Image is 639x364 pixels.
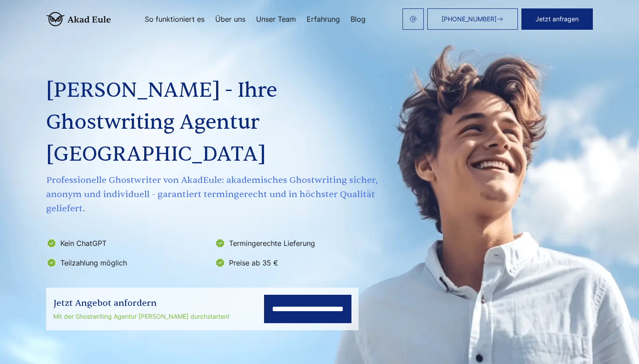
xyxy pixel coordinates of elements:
a: Blog [351,16,366,23]
a: Unser Team [256,16,296,23]
h1: [PERSON_NAME] - Ihre Ghostwriting Agentur [GEOGRAPHIC_DATA] [46,75,380,170]
a: So funktioniert es [145,16,205,23]
img: email [410,16,417,23]
li: Preise ab 35 € [215,256,378,270]
a: Über uns [215,16,245,23]
span: Professionelle Ghostwriter von AkadEule: akademisches Ghostwriting sicher, anonym und individuell... [46,173,380,216]
a: Erfahrung [307,16,340,23]
button: Jetzt anfragen [521,8,593,30]
div: Mit der Ghostwriting Agentur [PERSON_NAME] durchstarten! [53,311,229,322]
span: [PHONE_NUMBER] [442,16,497,23]
a: [PHONE_NUMBER] [427,8,518,30]
div: Jetzt Angebot anfordern [53,296,229,310]
li: Kein ChatGPT [46,236,209,250]
li: Teilzahlung möglich [46,256,209,270]
li: Termingerechte Lieferung [215,236,378,250]
img: logo [46,12,111,26]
